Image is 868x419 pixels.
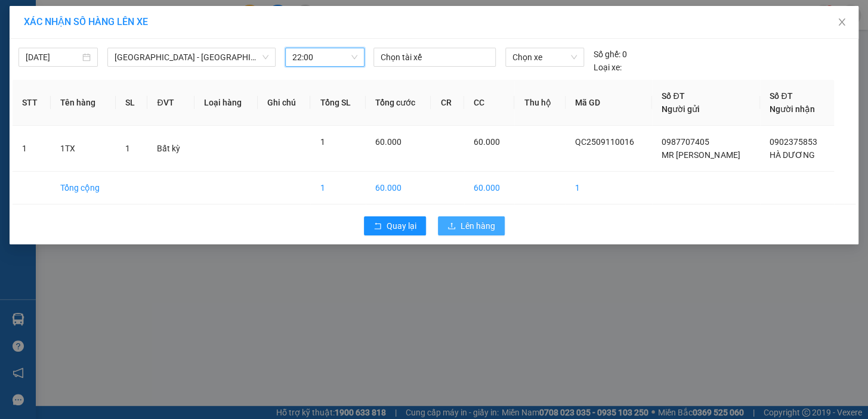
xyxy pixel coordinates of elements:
span: 22:00 [292,48,357,66]
span: Số ĐT [770,91,792,101]
span: upload [447,222,456,231]
th: Mã GD [566,80,652,126]
th: CC [464,80,514,126]
td: 1 [13,126,51,172]
th: Loại hàng [194,80,257,126]
input: 11/09/2025 [26,51,80,64]
span: Loại xe: [594,61,622,74]
img: logo.jpg [129,15,158,44]
th: SL [116,80,147,126]
span: MR [PERSON_NAME] [662,150,740,160]
span: HÀ DƯƠNG [770,150,815,160]
button: Close [825,6,858,39]
span: Người gửi [662,104,700,114]
b: [DOMAIN_NAME] [100,45,164,55]
span: Số ghế: [594,48,620,61]
li: (c) 2017 [100,57,164,72]
th: Tổng SL [310,80,365,126]
span: close [837,17,847,27]
th: ĐVT [147,80,194,126]
span: down [262,54,269,61]
span: XÁC NHẬN SỐ HÀNG LÊN XE [24,16,148,27]
span: 0902375853 [770,137,817,147]
td: 1 [310,172,365,204]
td: Bất kỳ [147,126,194,172]
button: uploadLên hàng [438,216,505,235]
span: Quay lại [387,219,416,232]
th: CR [431,80,464,126]
td: 60.000 [464,172,514,204]
th: Thu hộ [514,80,565,126]
span: Số ĐT [662,91,684,101]
td: Tổng cộng [51,172,116,204]
span: Chọn xe [512,48,577,66]
span: rollback [373,222,382,231]
td: 1TX [51,126,116,172]
td: 1 [566,172,652,204]
th: STT [13,80,51,126]
span: 60.000 [474,137,500,147]
span: 60.000 [375,137,401,147]
span: Người nhận [770,104,815,114]
button: rollbackQuay lại [364,216,426,235]
span: QC2509110016 [575,137,634,147]
span: Nha Trang - Sài Gòn (Hàng hoá) [115,48,268,66]
span: 1 [320,137,325,147]
th: Ghi chú [258,80,311,126]
span: 1 [125,144,130,153]
th: Tổng cước [366,80,431,126]
span: 0987707405 [662,137,709,147]
span: Lên hàng [461,219,495,232]
div: 0 [594,48,627,61]
b: Gửi khách hàng [73,17,118,73]
th: Tên hàng [51,80,116,126]
b: Phương Nam Express [15,77,66,154]
td: 60.000 [366,172,431,204]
